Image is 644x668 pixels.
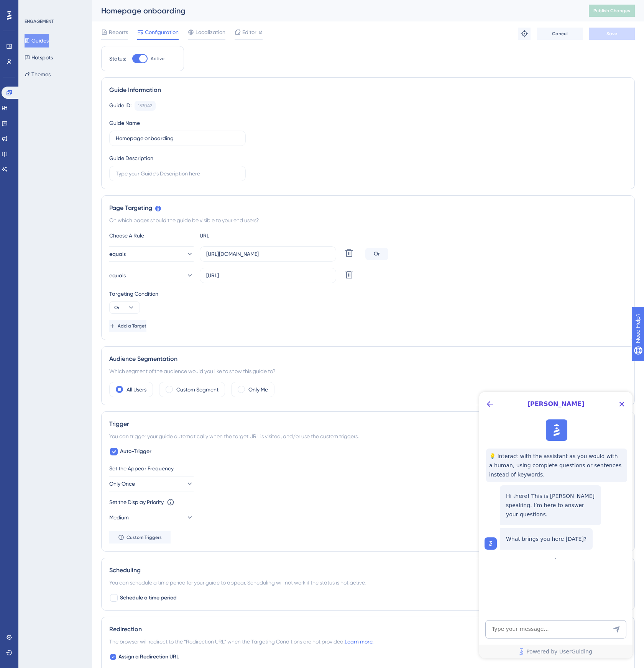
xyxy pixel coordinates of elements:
button: Save [589,28,635,40]
div: Audience Segmentation [109,354,627,363]
span: Or [114,305,120,311]
span: equals [109,249,126,259]
span: Need Help? [18,2,48,11]
div: Set the Appear Frequency [109,464,627,473]
input: Type your Guide’s Name here [116,134,239,142]
button: Or [109,301,140,314]
iframe: UserGuiding AI Assistant [479,392,632,658]
div: You can schedule a time period for your guide to appear. Scheduling will not work if the status i... [109,578,627,587]
span: Publish Changes [593,8,630,14]
span: Configuration [145,28,179,37]
div: Targeting Condition [109,289,627,298]
button: Add a Target [109,320,146,332]
span: equals [109,271,126,280]
div: Or [365,248,388,260]
span: Editor [242,28,256,37]
span: Only Once [109,479,135,488]
a: Learn more. [345,639,373,645]
span: Add a Target [118,323,146,329]
input: yourwebsite.com/path [206,250,330,258]
button: Only Once [109,476,194,491]
div: Guide Information [109,85,627,95]
div: Homepage onboarding [101,5,570,16]
span: The browser will redirect to the “Redirection URL” when the Targeting Conditions are not provided. [109,637,373,646]
span: Cancel [552,31,568,37]
div: Scheduling [109,566,627,575]
div: Trigger [109,419,627,429]
span: Custom Triggers [127,534,162,540]
span: Save [606,31,617,37]
div: On which pages should the guide be visible to your end users? [109,216,627,225]
div: Page Targeting [109,203,627,213]
span: Reports [109,28,128,37]
button: Cancel [537,28,583,40]
button: equals [109,268,194,283]
button: Medium [109,510,194,525]
button: Publish Changes [589,5,635,17]
span: Auto-Trigger [120,447,151,456]
div: Guide Name [109,118,140,128]
div: Set the Display Priority [109,498,164,507]
span: Assign a Redirection URL [118,652,179,661]
div: Status: [109,54,126,63]
div: Guide ID: [109,101,131,111]
button: equals [109,246,194,262]
button: Custom Triggers [109,531,171,544]
div: You can trigger your guide automatically when the target URL is visited, and/or use the custom tr... [109,432,627,441]
input: yourwebsite.com/path [206,271,330,280]
div: Redirection [109,625,627,634]
div: Choose A Rule [109,231,194,240]
div: URL [200,231,284,240]
label: All Users [127,385,146,394]
div: Guide Description [109,154,153,163]
span: Medium [109,513,129,522]
span: Schedule a time period [120,593,177,603]
span: Active [151,56,164,62]
div: Which segment of the audience would you like to show this guide to? [109,367,627,376]
label: Only Me [248,385,268,394]
span: Localization [195,28,225,37]
input: Type your Guide’s Description here [116,169,239,178]
div: 153042 [138,103,152,109]
label: Custom Segment [176,385,219,394]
